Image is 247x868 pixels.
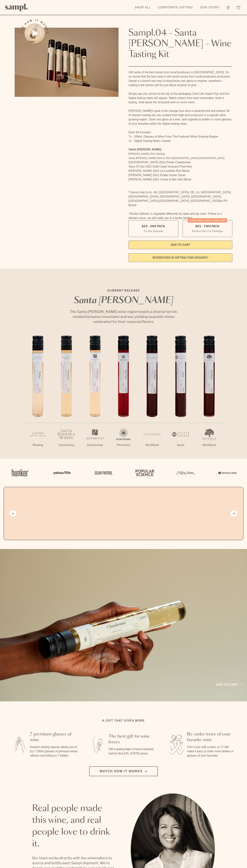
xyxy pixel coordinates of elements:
small: Try the Capsule [143,229,163,233]
li: Story Of Soil 2022 Gold Coast Vineyard Pinot Noir [128,164,232,169]
div: Gift some of the best wines from small producers in [GEOGRAPHIC_DATA]. It’s no secret that the be... [128,70,232,220]
a: Add to cart [216,682,242,687]
img: Sampl.04 - Santa Barbara - Wine Tasting Kit [15,28,119,97]
img: Artboard_7_5b34974b-f019-449e-91fb-745f8d0877ee_x450.png [216,465,238,480]
li: 6 / 7 [166,336,195,459]
img: Sampl logo [5,4,28,11]
li: 7 / 7 [195,336,223,459]
a: Corporate Gifting [156,4,195,11]
li: [PERSON_NAME] 2022 La Cuadrilla Red Blend [128,169,232,173]
strong: Santa [PERSON_NAME]: [128,148,162,151]
p: Riesling [24,443,52,447]
p: Chardonnay [52,443,81,447]
span: $55 - One Pack [142,224,165,228]
h1: Sampl.04 - Santa [PERSON_NAME] - Wine Tasting Kit [128,28,232,60]
li: 4 / 7 [109,336,138,459]
span: Santa [PERSON_NAME] Winery 2022 [GEOGRAPHIC_DATA] [GEOGRAPHIC_DATA] [128,157,224,159]
p: Fall in love with a wine, or 7? We make it easy to order more bottles or glasses of your favorites. [187,745,236,758]
button: Add to Cart [128,241,232,249]
h2: A gift that gives more [102,719,145,723]
p: The Santa [PERSON_NAME] wine region boasts a diverse terroir, nestled between mountains and sea, ... [66,309,181,324]
p: Gift a tasting flight of hand-selected, hard-to-find [US_STATE] wines. [109,747,157,756]
p: Sampl's tasting capsule allows you to try 7 100ml glasses of premium wines without committing to ... [30,745,79,758]
span: , [158,199,159,202]
p: Red Blend [195,443,223,447]
p: CURRENT RELEASE [66,288,181,293]
button: Watch how it works [89,766,158,776]
img: Artboard_4_28b4d326-c26e-48f9-9c80-911f17d6414e_x450.png [133,465,155,480]
h3: 7 premium glasses of wine [30,731,79,743]
li: 1 / 7 [24,336,52,459]
h3: The best gift for wine lovers [109,734,157,745]
a: Our Story [198,4,221,11]
small: Perfect For 2-4 Tastings [192,229,223,233]
a: Shop All [133,4,153,11]
li: 3 / 7 [81,336,109,459]
button: Previous slide [10,510,16,517]
li: [PERSON_NAME] 2021 Estate Grown Syrah [128,173,232,177]
div: Christmas SALE! Save 20% [188,218,227,223]
img: Artboard_6_04f9a106-072f-468a-bdd7-f11783b05722_x450.png [51,465,72,480]
span: [PERSON_NAME] 2022 Riesling [128,152,165,155]
span: [GEOGRAPHIC_DATA], [GEOGRAPHIC_DATA] [159,199,220,202]
p: Chardonnay [81,443,109,447]
p: Pinot Noir [109,443,138,447]
button: See how it works [25,23,45,43]
span: $95 - Two Pack [195,224,220,228]
img: Artboard_1_c8cd28af-0030-4af1-819c-248e302c7f06_x450.png [9,465,31,480]
button: Next slide [231,510,237,517]
li: 2 / 7 [52,336,81,459]
li: [GEOGRAPHIC_DATA] 2022 Estate Chardonnay [128,160,232,164]
h2: Real people made this wine, and real people love to drink it. [32,803,116,850]
a: interested in gifting for groups? [128,253,232,262]
li: [PERSON_NAME] 2021 Cuvee le Bec Red Blend [128,177,232,182]
p: Syrah [166,443,195,447]
p: Red Blend [138,443,166,447]
img: Artboard_3_0b291449-6e8c-4d07-b2c2-3f3601a19cd1_x450.png [175,465,196,480]
em: Santa [PERSON_NAME] [74,296,173,305]
li: 5 / 7 [138,336,166,459]
h3: Re-order more of your favorite wine [187,731,236,743]
img: Artboard_5_7fdae55a-36fd-43f7-8bfd-f74a06a2878e_x450.png [92,465,114,480]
